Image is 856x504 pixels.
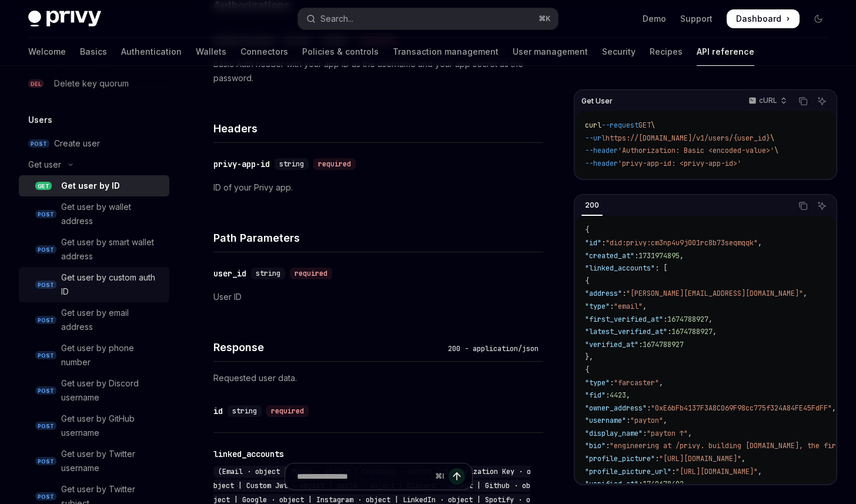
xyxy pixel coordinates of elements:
[539,14,551,24] span: ⌘ K
[279,159,304,169] span: string
[585,327,667,336] span: "latest_verified_at"
[663,416,667,425] span: ,
[647,403,651,413] span: :
[602,38,636,66] a: Security
[213,57,543,85] p: Basic Auth header with your app ID as the username and your app secret as the password.
[741,454,745,463] span: ,
[614,378,659,388] span: "farcaster"
[626,289,803,298] span: "[PERSON_NAME][EMAIL_ADDRESS][DOMAIN_NAME]"
[54,136,100,151] div: Create user
[630,416,663,425] span: "payton"
[647,429,688,438] span: "payton ↑"
[581,198,603,212] div: 200
[35,210,56,219] span: POST
[290,268,332,279] div: required
[585,238,601,248] span: "id"
[626,416,630,425] span: :
[774,146,778,155] span: \
[585,340,638,349] span: "verified_at"
[759,96,777,105] p: cURL
[35,492,56,501] span: POST
[28,158,61,172] div: Get user
[585,121,601,130] span: curl
[713,327,717,336] span: ,
[676,467,758,476] span: "[URL][DOMAIN_NAME]"
[638,479,643,489] span: :
[708,315,713,324] span: ,
[697,38,754,66] a: API reference
[585,454,655,463] span: "profile_picture"
[671,327,713,336] span: 1674788927
[601,121,638,130] span: --request
[585,133,606,143] span: --url
[727,9,800,28] a: Dashboard
[634,251,638,261] span: :
[655,454,659,463] span: :
[19,267,169,302] a: POSTGet user by custom auth ID
[213,268,246,279] div: user_id
[35,457,56,466] span: POST
[80,38,107,66] a: Basics
[618,146,774,155] span: 'Authorization: Basic <encoded-value>'
[35,386,56,395] span: POST
[585,251,634,261] span: "created_at"
[659,454,741,463] span: "[URL][DOMAIN_NAME]"
[449,468,465,485] button: Send message
[585,276,589,286] span: {
[585,403,647,413] span: "owner_address"
[585,441,606,450] span: "bio"
[610,390,626,400] span: 4423
[19,232,169,267] a: POSTGet user by smart wallet address
[19,408,169,443] a: POSTGet user by GitHub username
[643,302,647,311] span: ,
[585,352,593,362] span: },
[19,302,169,338] a: POSTGet user by email address
[213,230,543,246] h4: Path Parameters
[585,467,671,476] span: "profile_picture_url"
[581,96,613,106] span: Get User
[651,403,832,413] span: "0xE6bFb4137F3A8C069F98cc775f324A84FE45FdFF"
[19,443,169,479] a: POSTGet user by Twitter username
[240,38,288,66] a: Connectors
[795,94,811,109] button: Copy the contents from the code block
[688,429,692,438] span: ,
[585,263,655,273] span: "linked_accounts"
[35,422,56,430] span: POST
[585,429,643,438] span: "display_name"
[814,198,830,213] button: Ask AI
[606,238,758,248] span: "did:privy:cm3np4u9j001rc8b73seqmqqk"
[795,198,811,213] button: Copy the contents from the code block
[28,139,49,148] span: POST
[638,340,643,349] span: :
[832,403,836,413] span: ,
[61,306,162,334] div: Get user by email address
[585,159,618,168] span: --header
[643,340,684,349] span: 1674788927
[638,121,651,130] span: GET
[19,373,169,408] a: POSTGet user by Discord username
[61,376,162,405] div: Get user by Discord username
[61,271,162,299] div: Get user by custom auth ID
[213,371,543,385] p: Requested user data.
[606,390,610,400] span: :
[650,38,683,66] a: Recipes
[19,133,169,154] a: POSTCreate user
[266,405,309,417] div: required
[302,38,379,66] a: Policies & controls
[61,179,120,193] div: Get user by ID
[659,378,663,388] span: ,
[28,38,66,66] a: Welcome
[626,390,630,400] span: ,
[213,181,543,195] p: ID of your Privy app.
[770,133,774,143] span: \
[585,315,663,324] span: "first_verified_at"
[121,38,182,66] a: Authentication
[622,289,626,298] span: :
[61,447,162,475] div: Get user by Twitter username
[35,316,56,325] span: POST
[232,406,257,416] span: string
[643,13,666,25] a: Demo
[213,158,270,170] div: privy-app-id
[61,341,162,369] div: Get user by phone number
[513,38,588,66] a: User management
